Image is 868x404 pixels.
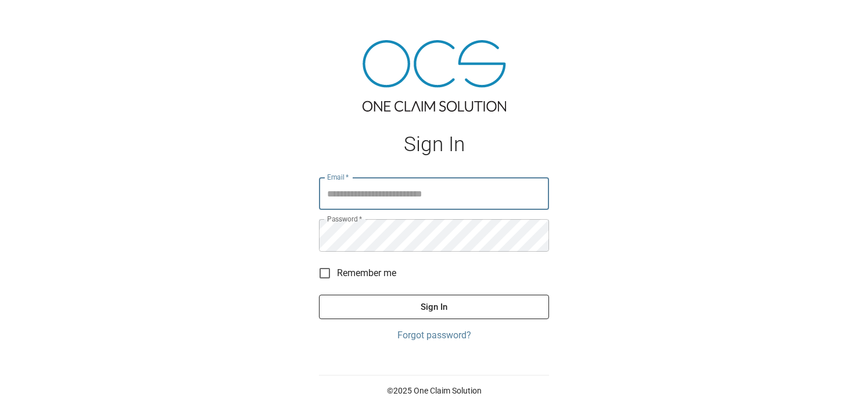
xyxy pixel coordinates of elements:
button: Sign In [319,295,549,319]
label: Password [327,214,362,224]
label: Email [327,172,349,182]
p: © 2025 One Claim Solution [319,385,549,396]
img: ocs-logo-white-transparent.png [14,7,60,30]
h1: Sign In [319,133,549,156]
img: ocs-logo-tra.png [363,40,506,112]
a: Forgot password? [319,328,549,342]
span: Remember me [337,266,396,280]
